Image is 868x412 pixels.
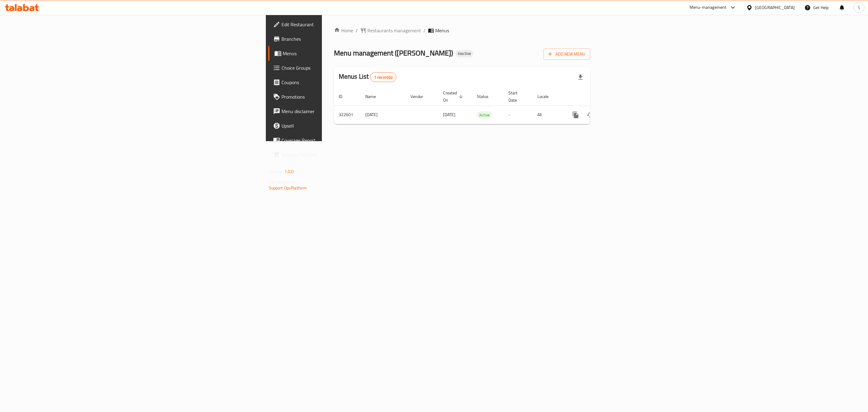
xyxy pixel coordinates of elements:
th: Actions [564,87,631,106]
span: [DATE] [443,111,455,119]
div: Total records count [370,72,396,82]
div: [GEOGRAPHIC_DATA] [755,4,795,11]
td: All [533,106,564,124]
span: Get support on: [269,178,297,186]
li: / [423,27,426,34]
span: 1.0.0 [285,168,294,176]
nav: breadcrumb [334,27,590,34]
a: Grocery Checklist [268,147,411,162]
a: Coupons [268,75,411,90]
button: more [568,108,583,122]
span: Inactive [455,51,473,56]
button: Change Status [583,108,597,122]
td: - [504,106,533,124]
a: Menus [268,46,411,61]
span: Upsell [281,122,406,129]
span: Vendor [410,93,431,100]
span: Status [477,93,496,100]
span: Menus [435,27,449,34]
span: Menu management ( [PERSON_NAME] ) [334,46,453,60]
div: Inactive [455,50,473,57]
a: Upsell [268,119,411,133]
h2: Menus List [339,72,396,82]
span: Version: [269,168,284,176]
span: Branches [281,35,406,43]
button: Add New Menu [543,49,590,60]
a: Edit Restaurant [268,17,411,32]
span: Promotions [281,93,406,100]
a: Menu disclaimer [268,104,411,119]
a: Branches [268,32,411,46]
a: Choice Groups [268,61,411,75]
span: Active [477,112,492,119]
a: Coverage Report [268,133,411,147]
a: Support.OpsPlatform [269,184,307,192]
span: Choice Groups [281,64,406,71]
span: Menu disclaimer [281,108,406,115]
span: Coupons [281,79,406,86]
span: Created On [443,89,465,104]
span: Menus [283,50,406,57]
div: Export file [573,70,588,84]
span: Grocery Checklist [281,151,406,158]
span: Locale [537,93,556,100]
span: Start Date [508,89,525,104]
table: enhanced table [334,87,631,124]
span: S [858,4,860,11]
span: ID [339,93,350,100]
a: Promotions [268,90,411,104]
span: Add New Menu [548,50,585,58]
span: Coverage Report [281,137,406,144]
span: Name [365,93,384,100]
span: 1 record(s) [370,74,396,80]
div: Menu-management [690,4,727,11]
span: Edit Restaurant [281,21,406,28]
